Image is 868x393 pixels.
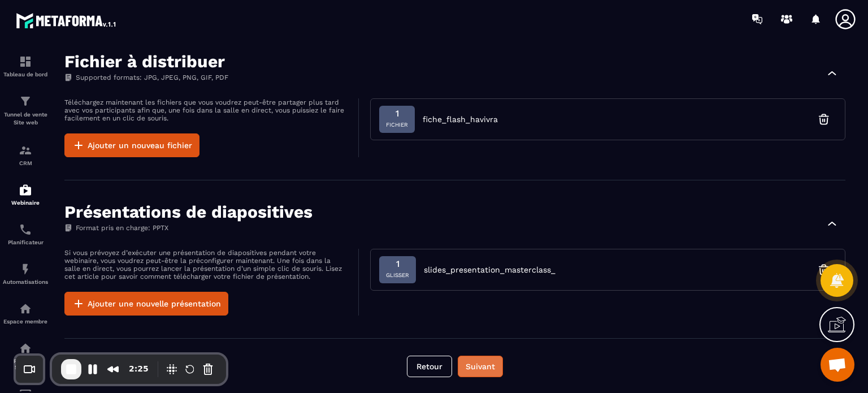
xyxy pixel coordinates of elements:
p: Si vous prévoyez d’exécuter une présentation de diapositives pendant votre webinaire, vous voudre... [64,249,347,280]
p: Supported formats: JPG, JPEG, PNG, GIF, PDF [64,74,228,81]
a: formationformationCRM [3,135,48,175]
a: automationsautomationsWebinaire [3,175,48,214]
img: logo [16,10,118,31]
span: slides_presentation_masterclass_ [424,264,555,275]
button: Retour [407,356,452,377]
img: formation [19,55,32,68]
img: automations [19,302,32,316]
img: automations [19,262,32,276]
img: automations [19,183,32,197]
a: automationsautomationsEspace membre [3,293,48,333]
p: Webinaire [3,200,48,206]
span: glisser [386,270,409,281]
p: Téléchargez maintenant les fichiers que vous voudrez peut-être partager plus tard avec vos partic... [64,98,347,122]
a: formationformationTunnel de vente Site web [3,86,48,135]
button: Ajouter un nouveau fichier [64,133,199,157]
a: formationformationTableau de bord [3,46,48,86]
span: fichier [386,119,408,131]
span: 1 [386,108,408,119]
h2: Fichier à distribuer [64,53,228,71]
p: Réseaux Sociaux [3,358,48,370]
span: fiche_flash_havivra [423,114,498,125]
button: Suivant [458,356,503,377]
img: scheduler [19,223,32,236]
p: Planificateur [3,239,48,245]
img: formation [19,144,32,157]
a: schedulerschedulerPlanificateur [3,214,48,254]
p: CRM [3,160,48,166]
p: Tunnel de vente Site web [3,111,48,127]
div: Ouvrir le chat [821,348,854,382]
h2: Présentations de diapositives [64,203,313,221]
img: formation [19,94,32,108]
p: Automatisations [3,279,48,285]
img: social-network [19,342,32,355]
a: social-networksocial-networkRéseaux Sociaux [3,333,48,379]
p: Espace membre [3,318,48,325]
p: Tableau de bord [3,71,48,77]
span: 1 [386,258,409,270]
p: Format pris en charge: PPTX [64,224,313,232]
a: automationsautomationsAutomatisations [3,254,48,293]
button: Ajouter une nouvelle présentation [64,292,228,316]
